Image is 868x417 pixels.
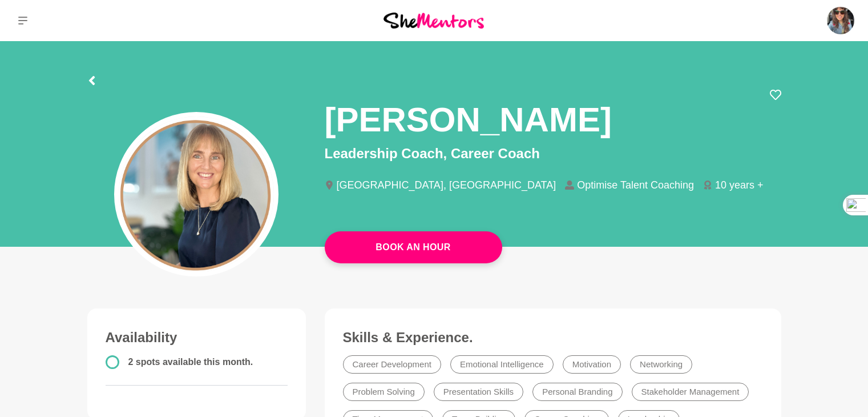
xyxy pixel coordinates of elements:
[343,329,763,346] h3: Skills & Experience.
[128,357,253,367] span: 2 spots available this month.
[325,180,566,190] li: [GEOGRAPHIC_DATA], [GEOGRAPHIC_DATA]
[383,13,484,28] img: She Mentors Logo
[325,143,781,164] p: Leadership Coach, Career Coach
[325,231,502,263] a: Book An Hour
[827,7,854,34] img: Karla
[565,180,703,190] li: Optimise Talent Coaching
[106,329,288,346] h3: Availability
[325,98,612,141] h1: [PERSON_NAME]
[703,180,773,190] li: 10 years +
